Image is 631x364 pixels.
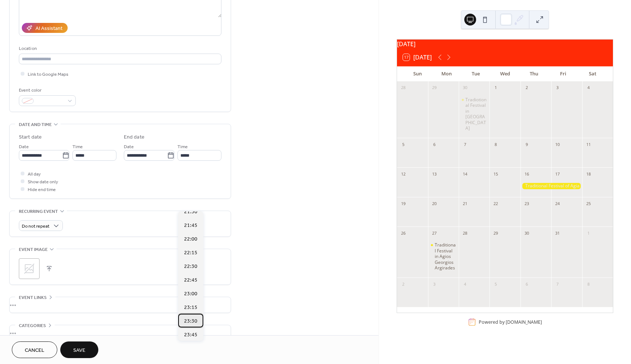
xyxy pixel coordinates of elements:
[492,200,500,208] div: 22
[461,280,469,288] div: 4
[19,121,52,129] span: Date and time
[523,200,531,208] div: 23
[584,84,593,92] div: 4
[19,86,74,94] div: Event color
[492,229,500,237] div: 29
[397,40,613,48] div: [DATE]
[492,170,500,178] div: 15
[184,304,197,312] span: 23:15
[19,294,47,302] span: Event links
[459,97,489,132] div: Tradiotional Festival in Strongyli
[553,170,562,178] div: 17
[584,280,593,288] div: 8
[492,280,500,288] div: 5
[430,170,438,178] div: 13
[184,222,197,229] span: 21:45
[553,280,562,288] div: 7
[430,200,438,208] div: 20
[461,140,469,149] div: 7
[435,242,456,271] div: Traditional Festival in Agios Georgios Argirades
[28,170,41,178] span: All day
[73,347,85,354] span: Save
[35,25,62,33] div: AI Assistant
[584,170,593,178] div: 18
[28,71,68,78] span: Link to Google Maps
[461,170,469,178] div: 14
[430,84,438,92] div: 29
[465,97,486,132] div: Tradiotional Festival in [GEOGRAPHIC_DATA]
[28,186,56,194] span: Hide end time
[184,249,197,257] span: 22:15
[403,67,432,81] div: Sun
[184,317,197,325] span: 23:30
[523,140,531,149] div: 9
[399,229,407,237] div: 26
[184,263,197,271] span: 22:30
[177,143,188,151] span: Time
[523,84,531,92] div: 2
[553,200,562,208] div: 24
[10,297,231,313] div: •••
[584,200,593,208] div: 25
[184,331,197,339] span: 23:45
[184,208,197,216] span: 21:30
[22,222,50,231] span: Do not repeat
[553,140,562,149] div: 10
[492,84,500,92] div: 1
[506,319,542,325] a: [DOMAIN_NAME]
[19,246,48,254] span: Event image
[19,133,42,141] div: Start date
[22,23,68,33] button: AI Assistant
[479,319,542,325] div: Powered by
[553,84,562,92] div: 3
[461,84,469,92] div: 30
[124,133,145,141] div: End date
[432,67,461,81] div: Mon
[578,67,607,81] div: Sat
[25,347,44,354] span: Cancel
[60,341,98,358] button: Save
[19,45,220,52] div: Location
[430,280,438,288] div: 3
[399,200,407,208] div: 19
[399,170,407,178] div: 12
[461,67,491,81] div: Tue
[400,52,434,62] button: 17[DATE]
[549,67,578,81] div: Fri
[523,170,531,178] div: 16
[19,208,58,215] span: Recurring event
[523,229,531,237] div: 30
[520,67,549,81] div: Thu
[428,242,459,271] div: Traditional Festival in Agios Georgios Argirades
[430,229,438,237] div: 27
[19,322,46,330] span: Categories
[523,280,531,288] div: 6
[28,178,58,186] span: Show date only
[461,200,469,208] div: 21
[520,183,582,189] div: Traditional Festival of Agia Marina in Benitses
[461,229,469,237] div: 28
[19,258,40,279] div: ;
[492,140,500,149] div: 8
[19,143,29,151] span: Date
[10,325,231,341] div: •••
[584,229,593,237] div: 1
[124,143,134,151] span: Date
[72,143,83,151] span: Time
[399,280,407,288] div: 2
[584,140,593,149] div: 11
[184,290,197,298] span: 23:00
[399,140,407,149] div: 5
[553,229,562,237] div: 31
[184,276,197,284] span: 22:45
[184,235,197,243] span: 22:00
[399,84,407,92] div: 28
[491,67,520,81] div: Wed
[430,140,438,149] div: 6
[12,341,57,358] button: Cancel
